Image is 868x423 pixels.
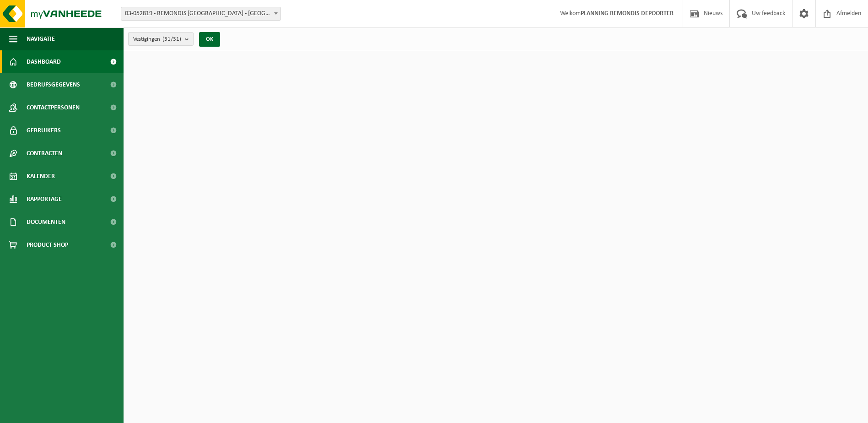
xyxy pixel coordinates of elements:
[27,165,55,188] span: Kalender
[162,36,181,42] count: (31/31)
[27,50,61,73] span: Dashboard
[581,10,674,17] strong: PLANNING REMONDIS DEPOORTER
[27,233,68,256] span: Product Shop
[27,73,80,96] span: Bedrijfsgegevens
[199,32,220,47] button: OK
[27,188,62,211] span: Rapportage
[121,7,281,21] span: 03-052819 - REMONDIS WEST-VLAANDEREN - OOSTENDE
[133,33,181,46] span: Vestigingen
[27,119,61,142] span: Gebruikers
[128,32,194,46] button: Vestigingen(31/31)
[27,96,80,119] span: Contactpersonen
[27,142,62,165] span: Contracten
[27,27,55,50] span: Navigatie
[121,7,280,20] span: 03-052819 - REMONDIS WEST-VLAANDEREN - OOSTENDE
[27,211,65,233] span: Documenten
